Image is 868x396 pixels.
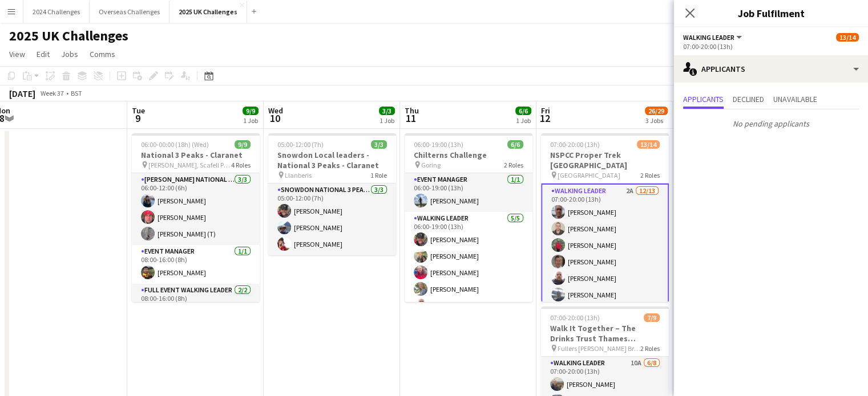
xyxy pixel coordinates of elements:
[405,133,532,302] app-job-card: 06:00-19:00 (13h)6/6Chilterns Challenge Goring2 RolesEvent Manager1/106:00-19:00 (13h)[PERSON_NAM...
[32,47,54,62] a: Edit
[550,313,600,322] span: 07:00-20:00 (13h)
[507,140,523,149] span: 6/6
[541,323,669,344] h3: Walk It Together – The Drinks Trust Thames Footpath Challenge
[674,55,868,83] div: Applicants
[5,47,30,62] a: View
[539,112,550,125] span: 12
[130,112,145,125] span: 9
[243,116,258,125] div: 1 Job
[414,140,463,149] span: 06:00-19:00 (13h)
[277,140,324,149] span: 05:00-12:00 (7h)
[141,140,209,149] span: 06:00-00:00 (18h) (Wed)
[235,140,251,149] span: 9/9
[640,344,660,353] span: 2 Roles
[640,171,660,179] span: 2 Roles
[773,95,817,103] span: Unavailable
[132,245,260,284] app-card-role: Event Manager1/108:00-16:00 (8h)[PERSON_NAME]
[285,171,312,179] span: Llanberis
[644,313,660,322] span: 7/9
[268,133,396,255] app-job-card: 05:00-12:00 (7h)3/3Snowdon Local leaders - National 3 Peaks - Claranet Llanberis1 RoleSnowdon Nat...
[148,161,231,169] span: [PERSON_NAME], Scafell Pike and Snowdon
[9,88,35,99] div: [DATE]
[71,89,82,97] div: BST
[370,171,387,179] span: 1 Role
[683,33,734,42] span: Walking Leader
[733,95,764,103] span: Declined
[231,161,251,169] span: 4 Roles
[405,105,419,116] span: Thu
[541,150,669,170] h3: NSPCC Proper Trek [GEOGRAPHIC_DATA]
[541,105,550,116] span: Fri
[683,33,744,42] button: Walking Leader
[674,114,868,133] p: No pending applicants
[90,49,115,59] span: Comms
[267,112,283,125] span: 10
[132,173,260,245] app-card-role: [PERSON_NAME] National 3 Peaks Walking Leader3/306:00-12:00 (6h)[PERSON_NAME][PERSON_NAME][PERSON...
[85,47,120,62] a: Comms
[268,105,283,116] span: Wed
[674,6,868,21] h3: Job Fulfilment
[541,133,669,302] app-job-card: 07:00-20:00 (13h)13/14NSPCC Proper Trek [GEOGRAPHIC_DATA] [GEOGRAPHIC_DATA]2 RolesWalking Leader2...
[645,107,668,115] span: 26/29
[403,112,419,125] span: 11
[37,49,50,59] span: Edit
[558,344,640,353] span: Fullers [PERSON_NAME] Brewery, [GEOGRAPHIC_DATA]
[683,95,724,103] span: Applicants
[405,173,532,212] app-card-role: Event Manager1/106:00-19:00 (13h)[PERSON_NAME]
[516,116,531,125] div: 1 Job
[132,133,260,302] app-job-card: 06:00-00:00 (18h) (Wed)9/9National 3 Peaks - Claranet [PERSON_NAME], Scafell Pike and Snowdon4 Ro...
[421,161,441,169] span: Goring
[132,105,145,116] span: Tue
[268,183,396,255] app-card-role: Snowdon National 3 Peaks Walking Leader3/305:00-12:00 (7h)[PERSON_NAME][PERSON_NAME][PERSON_NAME]
[169,1,247,23] button: 2025 UK Challenges
[371,140,387,149] span: 3/3
[38,89,66,97] span: Week 37
[504,161,523,169] span: 2 Roles
[243,107,259,115] span: 9/9
[90,1,169,23] button: Overseas Challenges
[836,33,859,42] span: 13/14
[132,150,260,160] h3: National 3 Peaks - Claranet
[379,107,395,115] span: 3/3
[9,27,128,44] h1: 2025 UK Challenges
[380,116,394,125] div: 1 Job
[23,1,90,23] button: 2024 Challenges
[637,140,660,149] span: 13/14
[683,42,859,51] div: 07:00-20:00 (13h)
[9,49,25,59] span: View
[405,150,532,160] h3: Chilterns Challenge
[550,140,600,149] span: 07:00-20:00 (13h)
[56,47,83,62] a: Jobs
[268,150,396,170] h3: Snowdon Local leaders - National 3 Peaks - Claranet
[132,284,260,339] app-card-role: Full Event Walking Leader2/208:00-16:00 (8h)
[61,49,78,59] span: Jobs
[405,212,532,317] app-card-role: Walking Leader5/506:00-19:00 (13h)[PERSON_NAME][PERSON_NAME][PERSON_NAME][PERSON_NAME][PERSON_NAME]
[645,116,667,125] div: 3 Jobs
[515,107,531,115] span: 6/6
[558,171,620,179] span: [GEOGRAPHIC_DATA]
